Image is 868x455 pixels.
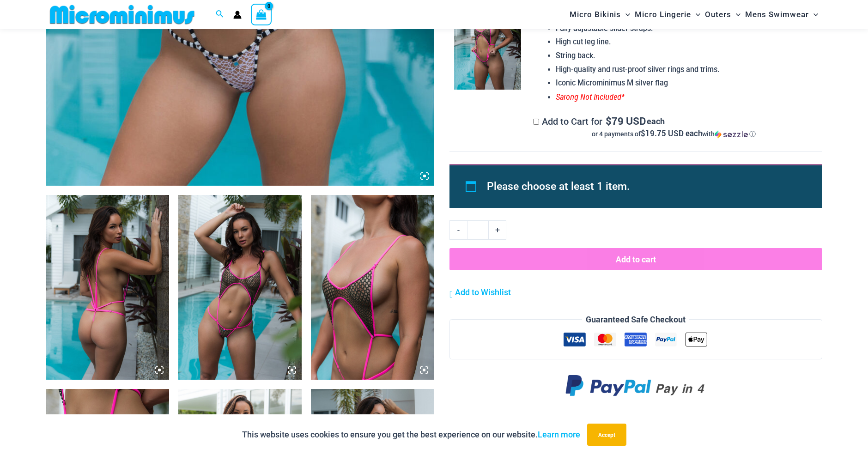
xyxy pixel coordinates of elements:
button: Add to cart [449,248,822,270]
span: each [647,116,665,126]
img: MM SHOP LOGO FLAT [46,4,198,25]
li: Please choose at least 1 item. [487,176,801,197]
div: or 4 payments of$19.75 USD eachwithSezzle Click to learn more about Sezzle [533,129,814,139]
a: Learn more [538,430,580,439]
span: Menu Toggle [731,3,741,26]
span: Mens Swimwear [745,3,809,26]
li: High cut leg line. [556,35,814,49]
img: Inferno Mesh Olive Fuchsia 8561 One Piece [178,195,302,380]
a: - [449,220,467,240]
li: String back. [556,49,814,63]
nav: Site Navigation [566,1,822,28]
div: or 4 payments of with [533,129,814,139]
span: $ [606,114,612,127]
p: This website uses cookies to ensure you get the best experience on our website. [242,428,580,442]
li: High-quality and rust-proof silver rings and trims. [556,63,814,77]
a: Micro BikinisMenu ToggleMenu Toggle [567,3,632,26]
a: View Shopping Cart, empty [251,4,272,25]
span: $19.75 USD each [641,128,702,139]
span: Menu Toggle [691,3,700,26]
li: Iconic Microminimus M silver flag [556,76,814,90]
label: Add to Cart for [533,116,814,139]
span: 79 USD [606,116,646,126]
a: Add to Wishlist [449,285,511,299]
img: Inferno Mesh Olive Fuchsia 8561 One Piece [311,195,434,380]
img: Inferno Mesh Olive Fuchsia 8561 One Piece [46,195,170,380]
a: + [489,220,506,240]
span: Menu Toggle [621,3,630,26]
a: Search icon link [216,9,224,20]
span: Micro Bikinis [570,3,621,26]
span: Outers [705,3,731,26]
span: Menu Toggle [809,3,818,26]
input: Add to Cart for$79 USD eachor 4 payments of$19.75 USD eachwithSezzle Click to learn more about Se... [533,119,539,125]
input: Product quantity [467,220,489,240]
a: OutersMenu ToggleMenu Toggle [703,3,743,26]
a: Micro LingerieMenu ToggleMenu Toggle [632,3,703,26]
button: Accept [587,424,626,446]
img: Sezzle [715,130,748,139]
a: Account icon link [233,11,242,19]
span: Add to Wishlist [455,287,511,297]
span: Sarong Not Included* [556,92,625,102]
legend: Guaranteed Safe Checkout [582,313,689,327]
a: Mens SwimwearMenu ToggleMenu Toggle [743,3,820,26]
span: Micro Lingerie [635,3,691,26]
